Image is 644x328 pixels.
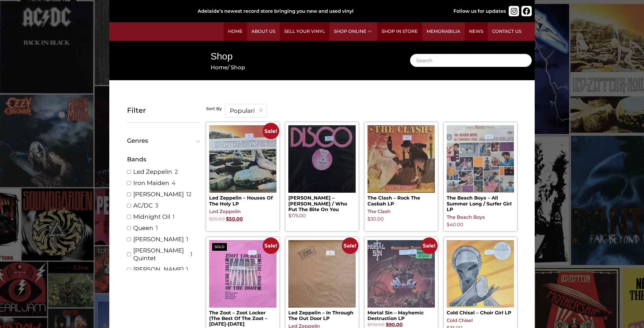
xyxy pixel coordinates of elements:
[329,22,377,41] a: Shop Online
[447,125,514,193] img: The Beach Boys – All Summer Long / Surfer Girl LP
[209,216,225,222] bdi: 55.00
[186,190,191,198] span: 12
[172,179,175,187] span: 4
[367,308,435,321] h2: Mortal Sin – Mayhemic Destruction LP
[288,240,356,308] img: Led Zeppelin – In Through The Out Door LP
[175,168,178,176] span: 2
[288,193,356,212] h2: [PERSON_NAME] – [PERSON_NAME] / Who Put The Bite On You
[447,240,514,316] a: Cold Chisel – Choir Girl LP
[156,224,158,232] span: 1
[224,22,247,41] a: Home
[209,209,241,214] a: Led Zeppelin
[410,54,532,67] input: Search
[133,190,184,198] a: [PERSON_NAME]
[465,22,488,41] a: News
[367,216,370,222] span: $
[206,106,222,112] h5: Sort By
[209,308,277,327] h2: The Zoot – Zoot Locker (The Best Of The Zoot – [DATE]-[DATE]
[447,193,514,212] h2: The Beach Boys – All Summer Long / Surfer Girl LP
[127,155,200,164] div: Bands
[211,63,392,72] nav: Breadcrumb
[367,322,385,327] bdi: 110.00
[488,22,526,41] a: Contact Us
[133,179,169,187] a: Iron Maiden
[133,224,153,232] a: Queen
[226,216,243,222] bdi: 50.00
[288,308,356,321] h2: Led Zeppelin – In Through The Out Door LP
[173,213,175,221] span: 1
[133,213,170,221] a: Midnight Oil
[133,235,184,243] a: [PERSON_NAME]
[212,243,227,251] span: Sold
[447,318,473,323] a: Cold Chisel
[263,123,279,139] span: Sale!
[447,125,514,212] a: The Beach Boys – All Summer Long / Surfer Girl LP
[367,209,391,214] a: The Clash
[288,213,291,218] span: $
[209,125,277,193] img: Led Zeppelin – Houses Of The Holy LP
[127,138,200,144] button: Genres
[198,8,435,15] div: Adelaide’s newest record store bringing you new and used vinyl
[209,240,277,327] a: Sale! SoldThe Zoot – Zoot Locker (The Best Of The Zoot – [DATE]-[DATE]
[367,322,370,327] span: $
[127,138,198,144] span: Genres
[263,237,279,254] span: Sale!
[211,50,392,63] h1: Shop
[211,64,227,71] a: Home
[367,125,435,193] img: The Clash – Rock The Casbah LP
[133,247,188,262] a: [PERSON_NAME] Quintet
[377,22,422,41] a: Shop in Store
[367,125,435,206] a: The Clash – Rock The Casbah LP
[209,240,277,308] img: The Zoot – Zoot Locker (The Best Of The Zoot - 1968-1971
[133,168,172,176] a: Led Zeppelin
[225,104,267,118] span: Popularity
[386,322,389,327] span: $
[447,308,514,316] h2: Cold Chisel – Choir Girl LP
[288,240,356,321] a: Sale! Led Zeppelin – In Through The Out Door LP
[186,235,188,243] span: 1
[453,8,506,15] div: Follow us for updates
[288,125,356,193] img: Ralph White – Fancy Dan / Who Put The Bite On You
[386,322,403,327] bdi: 90.00
[367,216,384,222] bdi: 30.00
[447,222,464,227] bdi: 40.00
[186,266,188,273] span: 1
[190,250,192,258] span: 1
[133,266,184,273] a: [PERSON_NAME]
[367,240,435,308] img: Mortal Sin – Mayhemic Destruction LP
[247,22,280,41] a: About Us
[288,213,306,218] bdi: 175.00
[280,22,329,41] a: Sell Your Vinyl
[367,193,435,206] h2: The Clash – Rock The Casbah LP
[421,237,437,254] span: Sale!
[447,240,514,308] img: Cold Chisel – Choir Girl LP
[447,214,485,220] a: The Beach Boys
[209,216,212,222] span: $
[155,202,158,209] span: 3
[209,193,277,206] h2: Led Zeppelin – Houses Of The Holy LP
[133,202,153,209] a: AC/DC
[342,237,358,254] span: Sale!
[447,222,450,227] span: $
[288,125,356,219] a: [PERSON_NAME] – [PERSON_NAME] / Who Put The Bite On You $175.00
[226,216,229,222] span: $
[127,106,200,115] h5: Filter
[209,125,277,206] a: Sale! Led Zeppelin – Houses Of The Holy LP
[422,22,465,41] a: Memorabilia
